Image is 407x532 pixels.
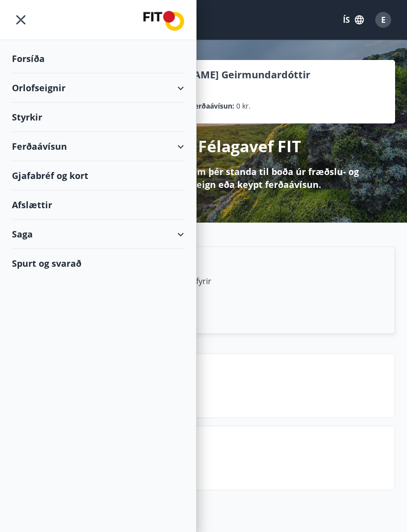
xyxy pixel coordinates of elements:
span: E [381,14,386,25]
button: menu [12,11,30,29]
p: Hér getur þú sótt um þá styrki sem þér standa til boða úr fræðslu- og sjúkrasjóði, bókað orlofsei... [28,165,379,191]
div: Gjafabréf og kort [12,161,184,190]
p: Ferðaávísun : [191,101,234,112]
div: Afslættir [12,190,184,220]
button: E [371,8,395,32]
div: Styrkir [12,103,184,132]
p: Spurt og svarað [85,451,387,468]
div: Orlofseignir [12,73,184,103]
p: Velkomin á Félagavef FIT [106,135,301,157]
div: Spurt og svarað [12,249,184,278]
p: Næstu helgi [85,379,387,396]
div: Saga [12,220,184,249]
button: ÍS [338,11,369,29]
span: 0 kr. [236,101,251,112]
img: union_logo [143,11,184,31]
div: Forsíða [12,44,184,73]
div: Ferðaávísun [12,132,184,161]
